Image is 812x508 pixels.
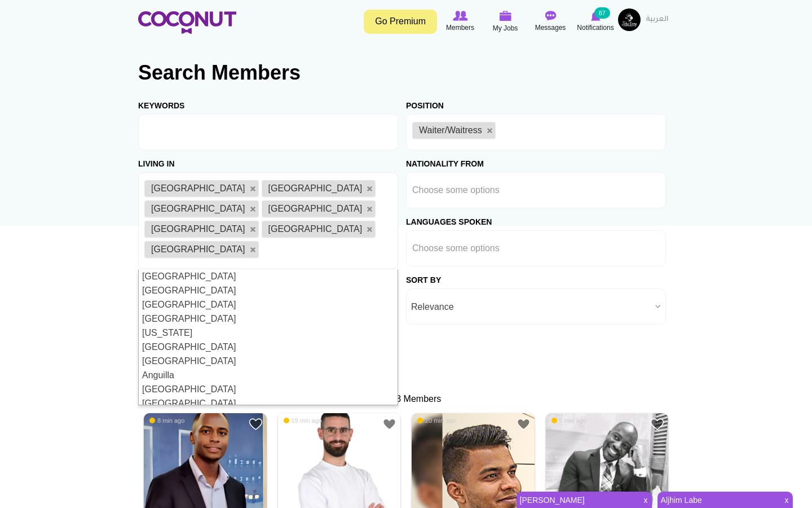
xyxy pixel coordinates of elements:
span: 19 min ago [284,417,322,424]
label: Living in [138,150,175,169]
span: [GEOGRAPHIC_DATA] [151,204,245,213]
span: My Jobs [493,23,518,34]
li: [GEOGRAPHIC_DATA] [139,340,398,354]
li: [US_STATE] [139,326,398,340]
label: Position [406,92,444,111]
a: Browse Members Members [438,8,483,34]
h2: Search Members [138,59,674,86]
span: Waiter/Waitress [419,125,482,135]
img: My Jobs [499,11,511,21]
span: Relevance [411,289,651,325]
small: 87 [594,7,610,19]
a: [PERSON_NAME] [517,492,637,508]
a: Add to Favourites [382,417,396,431]
li: [GEOGRAPHIC_DATA] [139,312,398,326]
span: 20 min ago [417,417,456,424]
a: Add to Favourites [249,417,263,431]
a: Add to Favourites [650,417,664,431]
a: Go Premium [364,10,437,34]
a: Add to Favourites [517,417,531,431]
li: [GEOGRAPHIC_DATA] [139,297,398,312]
span: [GEOGRAPHIC_DATA] [151,183,245,193]
li: [GEOGRAPHIC_DATA] [139,269,398,283]
img: Messages [545,11,556,21]
span: [GEOGRAPHIC_DATA] [268,204,363,213]
img: Home [138,11,236,34]
span: [GEOGRAPHIC_DATA] [268,224,363,234]
li: [GEOGRAPHIC_DATA] [139,396,398,410]
a: Aljhim Labe [657,492,778,508]
li: [GEOGRAPHIC_DATA] [139,283,398,297]
li: [GEOGRAPHIC_DATA] [139,382,398,396]
span: Members [446,22,474,33]
div: 135303 Members [138,393,674,406]
a: Messages Messages [528,8,573,34]
span: Messages [535,22,566,33]
span: 5 min ago [551,417,586,424]
a: Notifications Notifications 87 [573,8,618,34]
span: 8 min ago [149,417,184,424]
img: Browse Members [453,11,467,21]
a: العربية [641,8,674,31]
span: [GEOGRAPHIC_DATA] [151,224,245,234]
span: [GEOGRAPHIC_DATA] [151,244,245,254]
span: x [640,492,652,508]
label: Keywords [138,92,184,111]
label: Sort by [406,266,441,286]
span: [GEOGRAPHIC_DATA] [268,183,363,193]
li: [GEOGRAPHIC_DATA] [139,354,398,368]
span: x [781,492,793,508]
a: My Jobs My Jobs [483,8,528,35]
span: Notifications [577,22,614,33]
label: Languages Spoken [406,208,492,227]
label: Nationality From [406,150,484,169]
img: Notifications [591,11,601,21]
li: Anguilla [139,368,398,382]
